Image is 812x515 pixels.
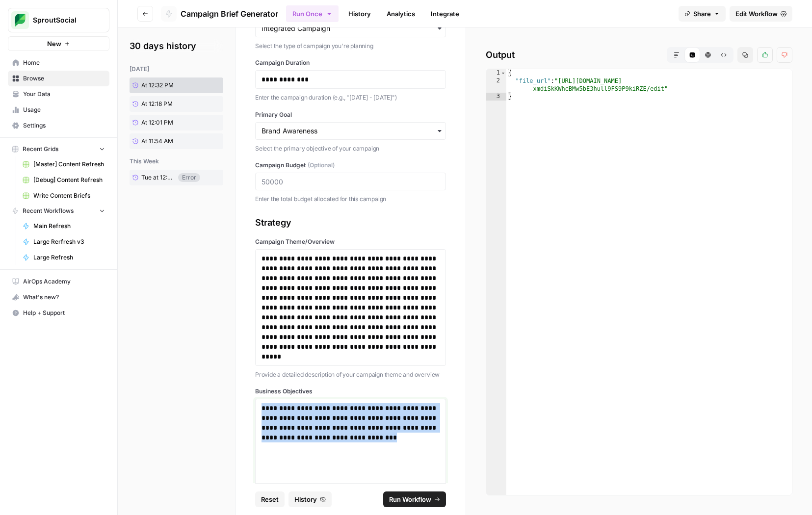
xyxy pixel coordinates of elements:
[8,289,109,305] button: What's new?
[261,494,279,504] span: Reset
[141,137,173,146] span: At 11:54 AM
[262,126,440,136] input: Brand Awareness
[262,177,440,186] input: 50000
[18,156,109,172] a: [Master] Content Refresh
[8,118,109,133] a: Settings
[23,206,74,215] span: Recent Workflows
[130,157,223,166] div: this week
[33,222,105,231] span: Main Refresh
[255,41,446,51] p: Select the type of campaign you're planning
[255,387,446,396] label: Business Objectives
[8,36,109,51] button: New
[679,6,726,22] button: Share
[23,121,105,130] span: Settings
[255,370,446,380] p: Provide a detailed description of your campaign theme and overview
[294,494,317,504] span: History
[730,6,792,22] a: Edit Workflow
[18,250,109,265] a: Large Refresh
[500,69,506,77] span: Toggle code folding, rows 1 through 3
[23,90,105,99] span: Your Data
[8,8,109,32] button: Workspace: SproutSocial
[130,65,223,74] div: [DATE]
[8,102,109,118] a: Usage
[255,161,446,170] label: Campaign Budget
[693,9,711,19] span: Share
[286,5,339,22] button: Run Once
[11,11,29,29] img: SproutSocial Logo
[255,93,446,103] p: Enter the campaign duration (e.g., "[DATE] - [DATE]")
[255,58,446,67] label: Campaign Duration
[141,100,173,108] span: At 12:18 PM
[288,491,332,507] button: History
[23,309,105,317] span: Help + Support
[18,218,109,234] a: Main Refresh
[255,491,285,507] button: Reset
[33,160,105,169] span: [Master] Content Refresh
[486,69,506,77] div: 1
[33,237,105,246] span: Large Rerfresh v3
[381,6,421,22] a: Analytics
[486,93,506,101] div: 3
[130,77,203,93] a: At 12:32 PM
[255,110,446,119] label: Primary Goal
[8,71,109,86] a: Browse
[33,191,105,200] span: Write Content Briefs
[255,144,446,154] p: Select the primary objective of your campaign
[486,77,506,93] div: 2
[8,290,109,305] div: What's new?
[262,24,440,33] input: Integrated Campaign
[735,9,778,19] span: Edit Workflow
[33,253,105,262] span: Large Refresh
[130,133,203,149] a: At 11:54 AM
[161,6,278,22] a: Campaign Brief Generator
[18,172,109,188] a: [Debug] Content Refresh
[255,216,446,230] div: Strategy
[8,305,109,321] button: Help + Support
[8,274,109,289] a: AirOps Academy
[255,237,446,246] label: Campaign Theme/Overview
[130,170,178,185] a: Tue at 12:22 PM
[141,118,173,127] span: At 12:01 PM
[141,81,174,90] span: At 12:32 PM
[23,145,58,154] span: Recent Grids
[23,105,105,114] span: Usage
[23,277,105,286] span: AirOps Academy
[23,58,105,67] span: Home
[181,8,278,20] span: Campaign Brief Generator
[178,173,200,182] div: Error
[8,142,109,156] button: Recent Grids
[33,15,92,25] span: SproutSocial
[425,6,465,22] a: Integrate
[8,55,109,71] a: Home
[8,204,109,218] button: Recent Workflows
[308,161,335,170] span: (Optional)
[486,47,792,63] h2: Output
[18,188,109,204] a: Write Content Briefs
[130,39,223,53] h2: 30 days history
[130,115,203,130] a: At 12:01 PM
[18,234,109,250] a: Large Rerfresh v3
[342,6,377,22] a: History
[383,491,446,507] button: Run Workflow
[141,173,175,182] span: Tue at 12:22 PM
[33,176,105,184] span: [Debug] Content Refresh
[389,494,431,504] span: Run Workflow
[255,194,446,204] p: Enter the total budget allocated for this campaign
[23,74,105,83] span: Browse
[8,86,109,102] a: Your Data
[47,39,61,49] span: New
[130,96,203,112] a: At 12:18 PM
